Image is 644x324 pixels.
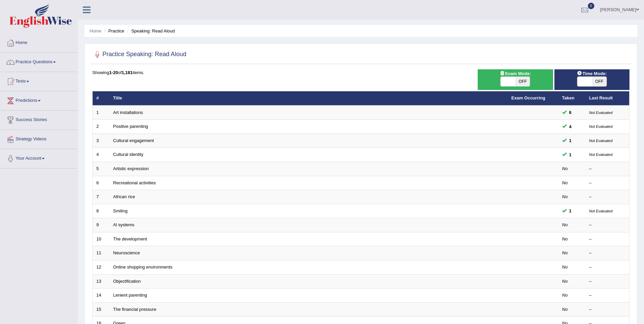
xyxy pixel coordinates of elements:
em: No [562,194,568,199]
em: No [562,236,568,241]
small: Not Evaluated [589,139,613,143]
span: You can still take this question [567,123,574,130]
td: 8 [93,204,110,218]
td: 4 [93,148,110,162]
td: 6 [93,176,110,190]
a: Artistic expression [113,166,149,171]
em: No [562,307,568,312]
div: Show exams occurring in exams [478,69,553,90]
div: – [589,292,626,299]
td: 7 [93,190,110,204]
span: You can still take this question [567,207,574,214]
b: 1-20 [109,70,118,75]
small: Not Evaluated [589,209,613,213]
span: You can still take this question [567,151,574,158]
div: – [589,180,626,186]
td: 10 [93,232,110,246]
em: No [562,293,568,298]
small: Not Evaluated [589,111,613,115]
div: – [589,278,626,285]
div: – [589,250,626,256]
span: Exam Mode: [497,70,533,77]
a: Online shopping environments [113,264,173,270]
span: You can still take this question [567,109,574,116]
div: – [589,306,626,313]
a: Success Stories [0,111,77,128]
div: – [589,264,626,271]
td: 9 [93,218,110,232]
span: OFF [515,77,530,86]
th: # [93,91,110,106]
span: You can still take this question [567,137,574,144]
div: – [589,222,626,228]
td: 5 [93,162,110,176]
td: 15 [93,302,110,317]
a: Objectification [113,279,141,284]
td: 11 [93,246,110,260]
li: Practice [102,28,124,34]
td: 2 [93,120,110,134]
td: 14 [93,288,110,303]
small: Not Evaluated [589,124,613,129]
li: Speaking: Read Aloud [125,28,175,34]
a: The development [113,236,147,241]
div: – [589,166,626,172]
td: 12 [93,260,110,274]
td: 3 [93,134,110,148]
a: African rice [113,194,135,199]
a: Positive parenting [113,124,148,129]
span: Time Mode: [574,70,610,77]
a: Recreational activities [113,180,156,185]
a: The financial pressure [113,307,157,312]
b: 1,181 [122,70,133,75]
th: Title [110,91,508,106]
a: Smiling [113,208,128,213]
th: Taken [558,91,586,106]
a: Cultural identity [113,152,144,157]
em: No [562,166,568,171]
em: No [562,222,568,227]
div: – [589,194,626,200]
a: Cultural engagement [113,138,154,143]
small: Not Evaluated [589,153,613,157]
em: No [562,264,568,270]
a: Your Account [0,149,77,166]
a: Predictions [0,91,77,108]
h2: Practice Speaking: Read Aloud [92,49,186,60]
em: No [562,250,568,255]
a: Exam Occurring [511,95,545,100]
td: 1 [93,106,110,120]
td: 13 [93,274,110,288]
a: Tests [0,72,77,89]
a: Lenient parenting [113,293,147,298]
a: Practice Questions [0,53,77,70]
span: OFF [592,77,606,86]
div: – [589,236,626,242]
a: Neuroscience [113,250,140,255]
th: Last Result [586,91,629,106]
a: Al systems [113,222,135,227]
a: Strategy Videos [0,130,77,147]
a: Art installations [113,110,143,115]
div: Showing of items. [92,69,629,76]
em: No [562,279,568,284]
span: 0 [588,3,595,9]
a: Home [0,33,77,50]
a: Home [90,28,101,33]
em: No [562,180,568,185]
